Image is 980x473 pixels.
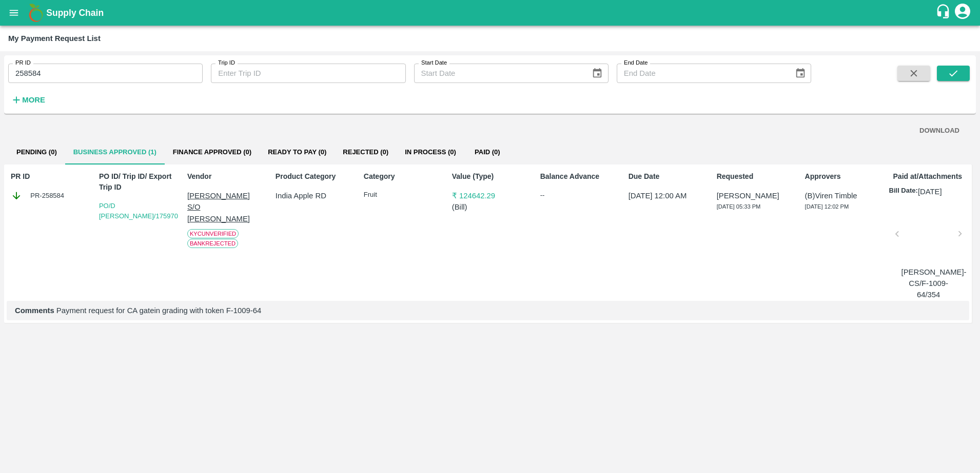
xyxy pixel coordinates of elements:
[260,140,335,164] button: Ready To Pay (0)
[187,190,263,224] p: [PERSON_NAME] S/O [PERSON_NAME]
[211,64,405,83] input: Enter Trip ID
[889,186,918,197] p: Bill Date:
[218,59,235,67] label: Trip ID
[99,171,175,193] p: PO ID/ Trip ID/ Export Trip ID
[364,190,440,200] p: Fruit
[22,96,45,104] strong: More
[26,3,46,23] img: logo
[629,190,704,201] p: [DATE] 12:00 AM
[15,306,54,315] b: Comments
[805,203,849,210] span: [DATE] 12:02 PM
[8,32,101,45] div: My Payment Request List
[15,305,961,316] p: Payment request for CA gatein grading with token F-1009-64
[364,171,440,182] p: Category
[717,171,793,182] p: Requested
[629,171,704,182] p: Due Date
[187,239,238,248] span: Bank Rejected
[11,190,87,201] div: PR-258584
[276,171,351,182] p: Product Category
[915,122,964,140] button: DOWNLOAD
[540,190,616,200] div: --
[8,91,48,109] button: More
[805,171,881,182] p: Approvers
[464,140,511,164] button: Paid (0)
[165,140,260,164] button: Finance Approved (0)
[11,171,87,182] p: PR ID
[617,64,787,83] input: End Date
[15,59,31,67] label: PR ID
[8,64,203,83] input: Enter PR ID
[452,201,528,213] p: ( Bill )
[8,140,65,164] button: Pending (0)
[46,6,935,20] a: Supply Chain
[452,171,528,182] p: Value (Type)
[2,1,26,25] button: open drawer
[187,229,239,238] span: KYC Unverified
[893,171,969,182] p: Paid at/Attachments
[901,266,956,301] p: [PERSON_NAME]-CS/F-1009-64/354
[805,190,881,201] p: (B) Viren Timble
[918,186,942,197] p: [DATE]
[624,59,648,67] label: End Date
[540,171,616,182] p: Balance Advance
[397,140,464,164] button: In Process (0)
[935,4,953,22] div: customer-support
[717,190,793,201] p: [PERSON_NAME]
[414,64,584,83] input: Start Date
[452,190,528,201] p: ₹ 124642.29
[587,64,607,83] button: Choose date
[791,64,810,83] button: Choose date
[99,202,178,220] a: PO/D [PERSON_NAME]/175970
[421,59,447,67] label: Start Date
[717,203,761,210] span: [DATE] 05:33 PM
[46,8,104,18] b: Supply Chain
[276,190,351,201] p: India Apple RD
[187,171,263,182] p: Vendor
[65,140,165,164] button: Business Approved (1)
[953,2,972,24] div: account of current user
[335,140,397,164] button: Rejected (0)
